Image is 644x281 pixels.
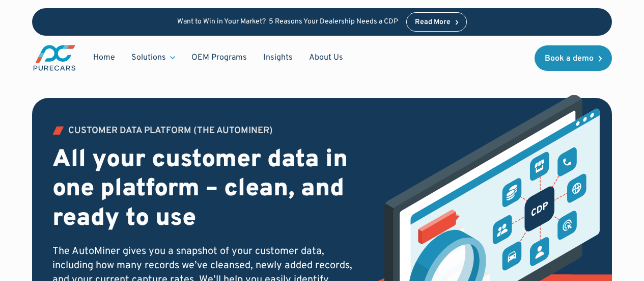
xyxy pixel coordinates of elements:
[32,44,77,72] img: purecars logo
[183,48,255,67] a: OEM Programs
[52,146,360,234] h2: All your customer data in one platform – clean, and ready to use
[406,12,467,32] a: Read More
[85,48,123,67] a: Home
[535,45,612,71] a: Book a demo
[301,48,351,67] a: About Us
[123,48,183,67] div: Solutions
[131,52,166,63] div: Solutions
[545,55,594,63] div: Book a demo
[177,18,398,27] p: Want to Win in Your Market? 5 Reasons Your Dealership Needs a CDP
[68,126,273,136] div: Customer Data PLATFORM (The Autominer)
[415,19,451,26] div: Read More
[255,48,301,67] a: Insights
[32,44,77,72] a: main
